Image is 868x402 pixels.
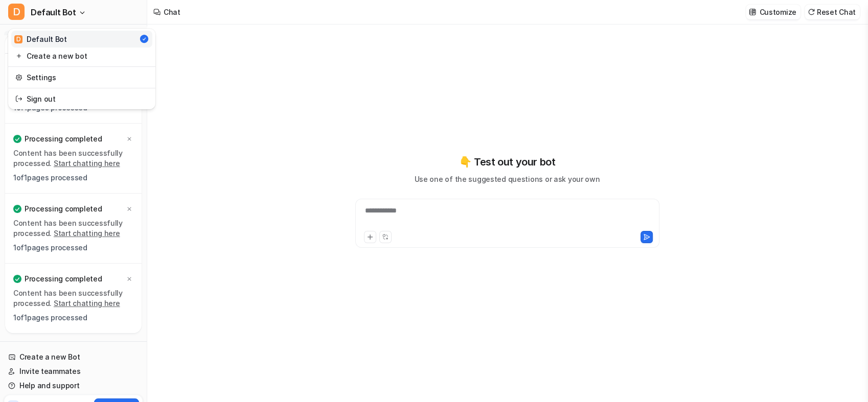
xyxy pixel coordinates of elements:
img: reset [15,93,22,104]
span: D [8,4,25,20]
img: reset [15,72,22,83]
img: reset [15,51,22,61]
span: Default Bot [31,5,76,19]
a: Settings [11,69,152,86]
a: Create a new bot [11,48,152,64]
span: D [14,35,22,43]
div: Default Bot [14,34,67,44]
a: Sign out [11,90,152,107]
div: DDefault Bot [8,29,155,109]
